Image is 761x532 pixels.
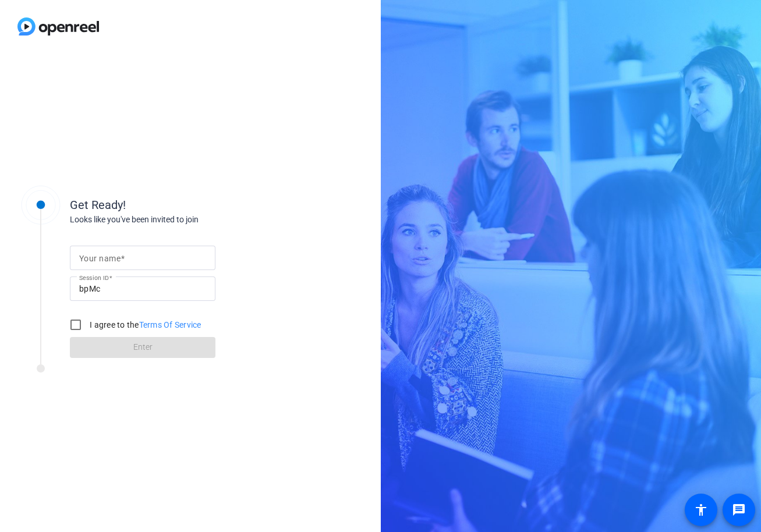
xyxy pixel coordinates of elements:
[79,274,109,281] mat-label: Session ID
[694,503,708,517] mat-icon: accessibility
[732,503,746,517] mat-icon: message
[70,214,303,226] div: Looks like you've been invited to join
[70,196,303,214] div: Get Ready!
[139,320,201,329] a: Terms Of Service
[79,254,121,263] mat-label: Your name
[87,319,201,331] label: I agree to the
